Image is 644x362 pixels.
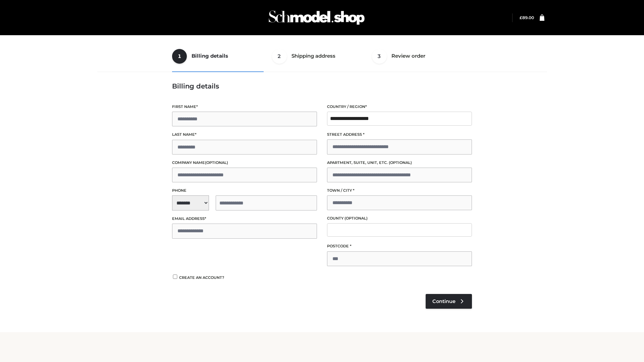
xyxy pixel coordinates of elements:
[172,82,472,90] h3: Billing details
[172,160,317,166] label: Company name
[172,275,178,279] input: Create an account?
[327,215,472,222] label: County
[327,131,472,138] label: Street address
[432,298,455,304] span: Continue
[520,15,522,20] span: £
[520,15,534,20] bdi: 89.00
[179,275,224,280] span: Create an account?
[327,104,472,110] label: Country / Region
[520,15,534,20] a: £89.00
[426,294,472,309] a: Continue
[266,4,367,31] img: Schmodel Admin 964
[172,104,317,110] label: First name
[344,216,368,221] span: (optional)
[389,160,412,165] span: (optional)
[205,160,228,165] span: (optional)
[172,131,317,138] label: Last name
[327,160,472,166] label: Apartment, suite, unit, etc.
[327,187,472,194] label: Town / City
[172,187,317,194] label: Phone
[327,243,472,249] label: Postcode
[172,216,317,222] label: Email address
